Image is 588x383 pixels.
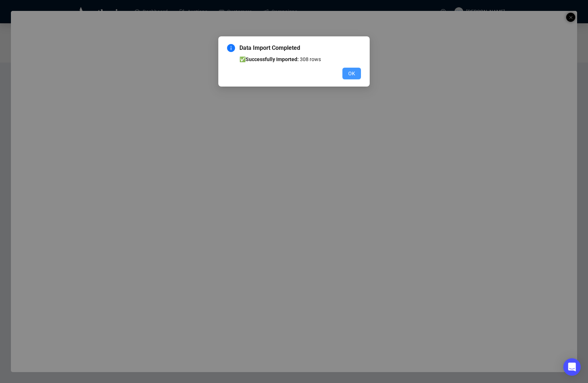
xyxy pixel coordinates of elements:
[246,56,299,62] b: Successfully Imported:
[342,68,361,79] button: OK
[239,44,361,52] span: Data Import Completed
[348,69,355,77] span: OK
[227,44,235,52] span: info-circle
[239,55,361,63] li: ✅ 308 rows
[563,358,581,376] div: Open Intercom Messenger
